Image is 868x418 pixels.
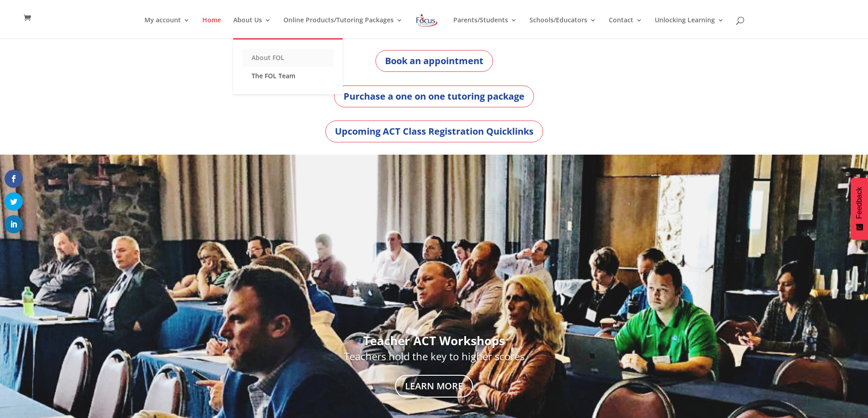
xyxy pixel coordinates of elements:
[113,351,755,366] h3: Teachers hold the key to higher scores
[415,12,439,29] img: Focus on Learning
[202,17,221,38] a: Home
[851,178,868,240] button: Feedback - Show survey
[855,187,863,219] span: Feedback
[242,67,334,85] a: The FOL Team
[334,86,534,107] a: Purchase a one on one tutoring package
[363,332,505,349] strong: Teacher ACT Workshops
[375,50,493,72] a: Book an appointment
[609,17,642,38] a: Contact
[144,17,190,38] a: My account
[233,17,271,38] a: About Us
[395,375,473,398] a: Learn More
[242,49,334,67] a: About FOL
[325,121,543,142] a: Upcoming ACT Class Registration Quicklinks
[655,17,724,38] a: Unlocking Learning
[283,17,403,38] a: Online Products/Tutoring Packages
[453,17,517,38] a: Parents/Students
[529,17,596,38] a: Schools/Educators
